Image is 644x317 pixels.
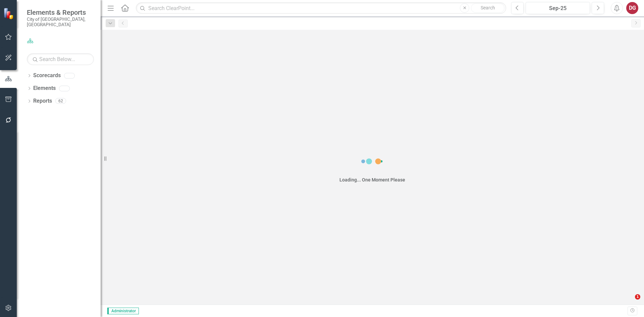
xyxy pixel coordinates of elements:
a: Reports [33,97,52,105]
a: Elements [33,85,56,92]
button: Sep-25 [526,2,590,14]
img: ClearPoint Strategy [3,7,15,19]
div: 62 [55,98,66,104]
a: Scorecards [33,72,61,80]
input: Search ClearPoint... [136,2,506,14]
iframe: Intercom live chat [621,294,637,310]
button: Search [471,3,504,13]
span: Administrator [107,308,139,314]
small: City of [GEOGRAPHIC_DATA], [GEOGRAPHIC_DATA] [27,16,94,28]
span: 1 [635,294,640,300]
span: Elements & Reports [27,8,94,16]
input: Search Below... [27,53,94,65]
button: DG [626,2,638,14]
span: Search [481,5,495,10]
div: Sep-25 [528,4,588,12]
div: Loading... One Moment Please [339,176,405,183]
